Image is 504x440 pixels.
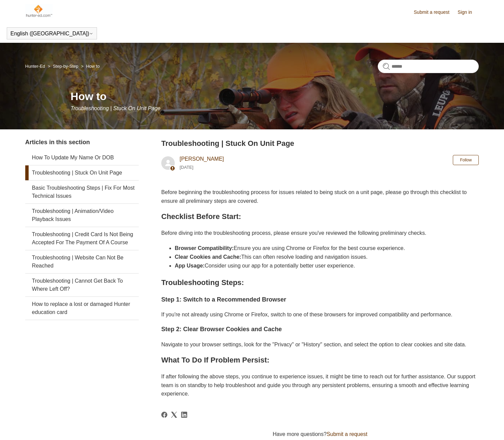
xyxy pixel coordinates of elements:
li: Step-by-Step [46,64,80,69]
strong: App Usage: [175,263,205,269]
h3: Step 2: Clear Browser Cookies and Cache [161,324,479,334]
a: Hunter-Ed [25,64,45,69]
a: Troubleshooting | Stuck On Unit Page [25,165,139,180]
svg: Share this page on Facebook [161,412,167,418]
a: Basic Troubleshooting Steps | Fix For Most Technical Issues [25,181,139,203]
h2: Troubleshooting | Stuck On Unit Page [161,138,479,149]
p: Before beginning the troubleshooting process for issues related to being stuck on a unit page, pl... [161,188,479,205]
a: Step-by-Step [53,64,78,69]
h1: How to [71,88,479,104]
p: If you're not already using Chrome or Firefox, switch to one of these browsers for improved compa... [161,310,479,319]
h2: Troubleshooting Steps: [161,277,479,288]
h3: Step 1: Switch to a Recommended Browser [161,295,479,305]
li: This can often resolve loading and navigation issues. [175,253,479,261]
img: Hunter-Ed Help Center home page [25,4,53,18]
time: 05/15/2024, 11:36 [179,165,193,170]
p: Before diving into the troubleshooting process, please ensure you've reviewed the following preli... [161,229,479,238]
h2: Checklist Before Start: [161,211,479,222]
a: X Corp [171,412,177,418]
a: LinkedIn [181,412,187,418]
a: Submit a request [414,9,456,16]
div: Have more questions? [161,430,479,438]
div: Chat Support [461,417,499,435]
li: Consider using our app for a potentially better user experience. [175,261,479,270]
a: [PERSON_NAME] [179,156,224,162]
input: Search [378,60,479,73]
span: Articles in this section [25,139,90,146]
svg: Share this page on LinkedIn [181,412,187,418]
a: Submit a request [327,431,367,437]
a: Sign in [458,9,479,16]
a: How to replace a lost or damaged Hunter education card [25,297,139,320]
p: Navigate to your browser settings, look for the "Privacy" or "History" section, and select the op... [161,340,479,349]
a: Troubleshooting | Animation/Video Playback Issues [25,204,139,227]
button: English ([GEOGRAPHIC_DATA]) [10,31,93,37]
strong: Browser Compatibility: [175,245,234,251]
svg: Share this page on X Corp [171,412,177,418]
a: Troubleshooting | Credit Card Is Not Being Accepted For The Payment Of A Course [25,227,139,250]
a: Facebook [161,412,167,418]
li: How to [79,64,100,69]
li: Ensure you are using Chrome or Firefox for the best course experience. [175,244,479,253]
strong: Clear Cookies and Cache: [175,254,241,260]
h2: What To Do If Problem Persist: [161,354,479,366]
a: How To Update My Name Or DOB [25,150,139,165]
a: Troubleshooting | Website Can Not Be Reached [25,250,139,273]
p: If after following the above steps, you continue to experience issues, it might be time to reach ... [161,372,479,398]
a: How to [86,64,100,69]
span: Troubleshooting | Stuck On Unit Page [71,105,161,111]
li: Hunter-Ed [25,64,46,69]
button: Follow Article [453,155,479,165]
a: Troubleshooting | Cannot Get Back To Where Left Off? [25,274,139,296]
